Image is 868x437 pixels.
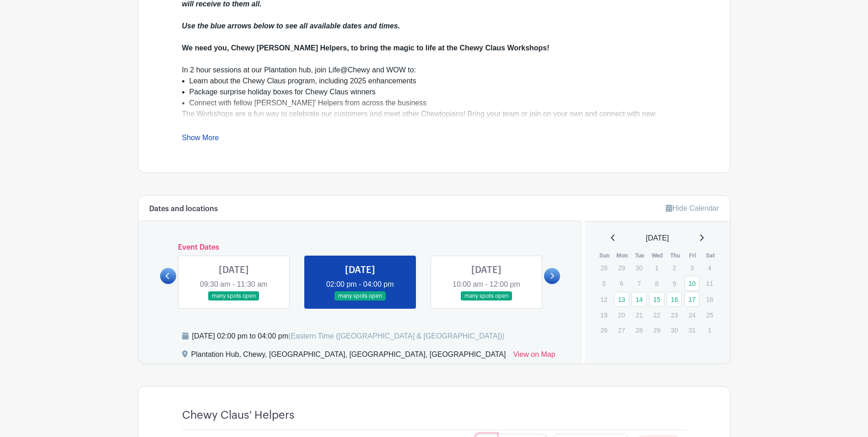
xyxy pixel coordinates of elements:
div: [DATE] 02:00 pm to 04:00 pm [192,331,505,342]
p: 11 [702,276,717,290]
p: 27 [614,323,629,337]
p: 4 [702,261,717,275]
p: 30 [667,323,682,337]
p: 2 [667,261,682,275]
p: 20 [614,308,629,322]
a: View on Map [513,349,555,364]
th: Wed [649,251,667,260]
div: In 2 hour sessions at our Plantation hub, join Life@Chewy and WOW to: [182,65,686,76]
th: Fri [684,251,702,260]
th: Thu [666,251,684,260]
h6: Dates and locations [149,205,218,213]
p: 22 [649,308,664,322]
p: 21 [631,308,647,322]
p: 7 [631,276,647,290]
span: [DATE] [646,233,669,244]
p: 23 [667,308,682,322]
p: 28 [596,261,611,275]
li: Learn about the Chewy Claus program, including 2025 enhancements [189,76,686,87]
a: 10 [685,276,700,291]
li: Connect with fellow [PERSON_NAME]’ Helpers from across the business [189,98,686,109]
li: Package surprise holiday boxes for Chewy Claus winners [189,87,686,98]
p: 29 [649,323,664,337]
th: Sat [701,251,719,260]
div: Plantation Hub, Chewy, [GEOGRAPHIC_DATA], [GEOGRAPHIC_DATA], [GEOGRAPHIC_DATA] [191,349,506,364]
p: 26 [596,323,611,337]
a: 15 [649,292,664,307]
p: 28 [631,323,647,337]
p: 24 [685,308,700,322]
th: Tue [631,251,649,260]
p: 18 [702,292,717,306]
a: 17 [685,292,700,307]
a: 16 [667,292,682,307]
span: (Eastern Time ([GEOGRAPHIC_DATA] & [GEOGRAPHIC_DATA])) [288,332,505,340]
a: Hide Calendar [666,204,719,212]
p: 9 [667,276,682,290]
th: Mon [614,251,631,260]
a: 14 [631,292,647,307]
p: 19 [596,308,611,322]
p: 8 [649,276,664,290]
p: 25 [702,308,717,322]
p: 1 [702,323,717,337]
p: 3 [685,261,700,275]
p: 30 [631,261,647,275]
a: Show More [182,134,219,145]
th: Sun [596,251,614,260]
p: 5 [596,276,611,290]
p: 6 [614,276,629,290]
p: 12 [596,292,611,306]
p: 29 [614,261,629,275]
p: 31 [685,323,700,337]
p: 1 [649,261,664,275]
div: The Workshops are a fun way to celebrate our customers and meet other Chewtopians! Bring your tea... [182,109,686,186]
h4: Chewy Claus' Helpers [182,409,295,422]
a: 13 [614,292,629,307]
strong: We need you, Chewy [PERSON_NAME] Helpers, to bring the magic to life at the Chewy Claus Workshops! [182,44,550,52]
h6: Event Dates [176,243,545,252]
